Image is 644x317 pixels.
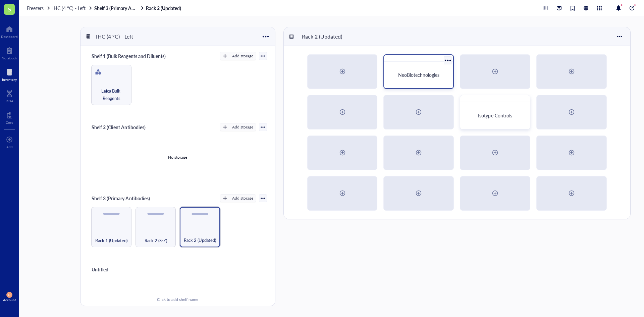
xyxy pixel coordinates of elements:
[1,35,18,39] div: Dashboard
[299,31,345,42] div: Rack 2 (Updated)
[2,67,17,82] a: Inventory
[6,110,13,124] a: Core
[220,52,256,60] button: Add storage
[89,265,129,274] div: Untitled
[232,195,253,201] div: Add storage
[93,31,136,42] div: IHC (4 °C) - Left
[52,5,93,11] a: IHC (4 °C) - Left
[220,123,256,131] button: Add storage
[6,120,13,124] div: Core
[89,51,168,61] div: Shelf 1 (Bulk Reagents and Diluents)
[232,53,253,59] div: Add storage
[2,45,17,60] a: Notebook
[89,122,148,132] div: Shelf 2 (Client Antibodies)
[94,5,182,11] a: Shelf 3 (Primary Antibodies)Rack 2 (Updated)
[398,71,439,78] span: NeoBiotechnologies
[478,112,512,119] span: Isotype Controls
[220,194,256,202] button: Add storage
[27,5,51,11] a: Freezers
[145,237,167,244] span: Rack 2 (S-Z)
[1,24,18,39] a: Dashboard
[95,237,127,244] span: Rack 1 (Updated)
[27,5,44,11] span: Freezers
[6,99,13,103] div: DNA
[8,5,11,13] span: S
[3,298,16,302] div: Account
[2,77,17,82] div: Inventory
[168,154,187,160] div: No storage
[6,88,13,103] a: DNA
[52,5,86,11] span: IHC (4 °C) - Left
[232,124,253,130] div: Add storage
[89,194,153,203] div: Shelf 3 (Primary Antibodies)
[6,145,13,149] div: Add
[2,56,17,60] div: Notebook
[184,236,216,244] span: Rack 2 (Updated)
[8,293,11,296] span: AP
[157,297,198,303] div: Click to add shelf name
[94,87,128,102] span: Leica Bulk Reagents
